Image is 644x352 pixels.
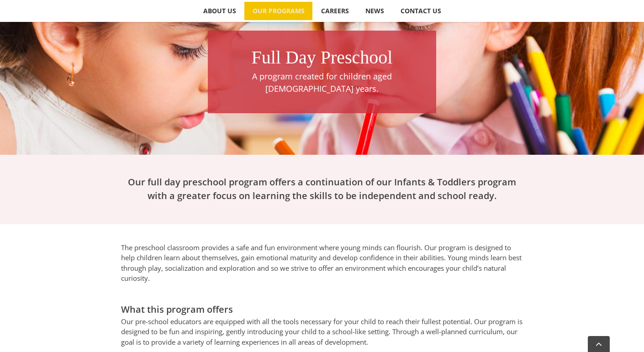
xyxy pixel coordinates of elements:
[392,2,449,20] a: CONTACT US
[121,175,523,203] h2: Our full day preschool program offers a continuation of our Infants & Toddlers program with a gre...
[253,8,305,14] span: OUR PROGRAMS
[195,2,244,20] a: ABOUT US
[212,70,432,95] p: A program created for children aged [DEMOGRAPHIC_DATA] years.
[121,316,523,347] p: Our pre-school educators are equipped with all the tools necessary for your child to reach their ...
[203,8,236,14] span: ABOUT US
[121,242,523,284] p: The preschool classroom provides a safe and fun environment where young minds can flourish. Our p...
[244,2,312,20] a: OUR PROGRAMS
[313,2,357,20] a: CAREERS
[357,2,392,20] a: NEWS
[365,8,384,14] span: NEWS
[121,303,523,316] h2: What this program offers
[212,45,432,70] h1: Full Day Preschool
[401,8,441,14] span: CONTACT US
[321,8,349,14] span: CAREERS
